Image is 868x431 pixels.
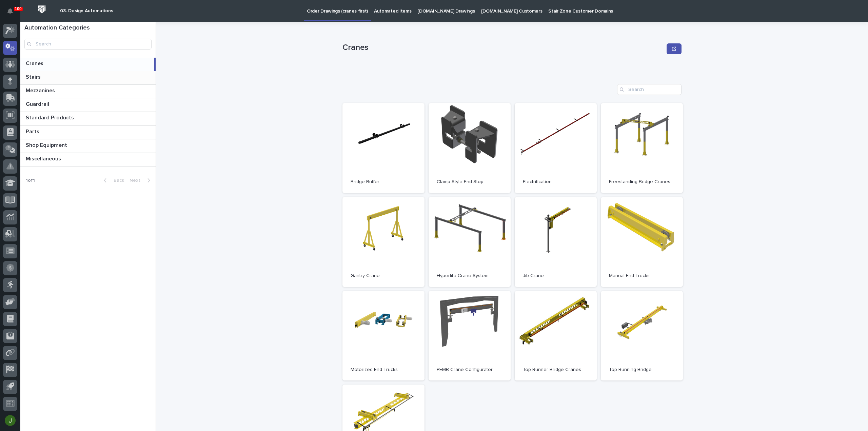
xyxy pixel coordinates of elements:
img: Workspace Logo [36,3,48,16]
p: 1 of 1 [20,172,40,189]
a: PartsParts [20,126,156,139]
p: Freestanding Bridge Cranes [609,179,675,185]
p: Stairs [26,73,42,80]
button: users-avatar [3,413,17,428]
p: Hyperlite Crane System [437,273,502,279]
p: Clamp Style End Stop [437,179,502,185]
p: Parts [26,127,41,135]
a: Bridge Buffer [342,103,425,193]
a: CranesCranes [20,58,156,71]
span: Next [130,178,144,183]
p: Miscellaneous [26,154,62,162]
h2: 03. Design Automations [60,8,113,14]
p: Electrification [523,179,589,185]
span: Back [110,178,124,183]
a: MezzaninesMezzanines [20,85,156,98]
p: 100 [15,6,22,11]
p: Guardrail [26,100,51,107]
a: MiscellaneousMiscellaneous [20,153,156,166]
a: Electrification [515,103,597,193]
p: Standard Products [26,113,75,121]
a: Clamp Style End Stop [429,103,511,193]
p: Top Running Bridge [609,367,675,373]
input: Search [617,84,682,95]
button: Next [127,177,156,183]
input: Search [24,39,152,50]
a: PEMB Crane Configurator [429,291,511,381]
a: Standard ProductsStandard Products [20,112,156,125]
a: Shop EquipmentShop Equipment [20,139,156,153]
h1: Automation Categories [24,24,152,32]
a: Manual End Trucks [601,197,683,287]
a: GuardrailGuardrail [20,98,156,112]
a: Hyperlite Crane System [429,197,511,287]
p: Cranes [342,43,664,53]
p: Shop Equipment [26,141,68,149]
div: Notifications100 [8,8,17,19]
p: Mezzanines [26,86,56,94]
button: Back [98,177,127,183]
a: Gantry Crane [342,197,425,287]
a: Top Runner Bridge Cranes [515,291,597,381]
p: Bridge Buffer [351,179,416,185]
a: Top Running Bridge [601,291,683,381]
p: Cranes [26,59,45,67]
a: StairsStairs [20,71,156,85]
a: Motorized End Trucks [342,291,425,381]
p: Top Runner Bridge Cranes [523,367,589,373]
p: Manual End Trucks [609,273,675,279]
p: Motorized End Trucks [351,367,416,373]
p: Jib Crane [523,273,589,279]
a: Jib Crane [515,197,597,287]
p: PEMB Crane Configurator [437,367,502,373]
a: Freestanding Bridge Cranes [601,103,683,193]
button: Notifications [3,4,17,18]
p: Gantry Crane [351,273,416,279]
